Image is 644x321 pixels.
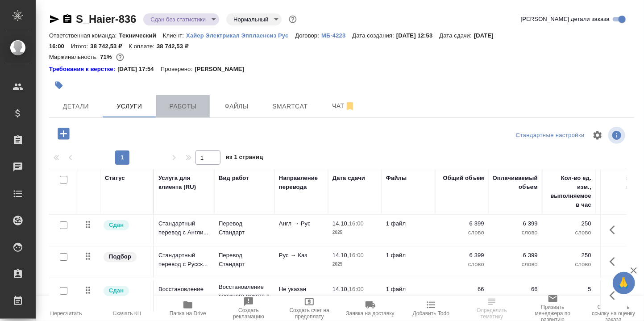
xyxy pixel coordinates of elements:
[443,174,484,183] div: Общий объем
[521,15,610,24] span: [PERSON_NAME] детали заказа
[332,220,349,227] p: 14.10,
[76,13,136,25] a: S_Haier-836
[129,43,157,50] p: К оплате:
[295,32,321,39] p: Договор:
[119,32,163,39] p: Технический
[613,272,635,294] button: 🙏
[49,65,117,74] div: Нажми, чтобы открыть папку с инструкцией
[332,174,365,183] div: Дата сдачи
[158,174,210,192] div: Услуга для клиента (RU)
[386,219,431,228] p: 1 файл
[440,251,484,260] p: 6 399
[54,101,97,112] span: Детали
[346,310,394,317] span: Заявка на доставку
[109,286,124,295] p: Сдан
[162,101,204,112] span: Работы
[332,252,349,258] p: 14.10,
[215,101,258,112] span: Файлы
[269,101,312,112] span: Smartcat
[321,31,352,39] a: МБ-4223
[158,219,210,237] p: Стандартный перевод с Англи...
[493,174,538,192] div: Оплачиваемый объем
[36,296,96,321] button: Пересчитать
[547,219,591,228] p: 250
[143,13,219,25] div: Сдан без статистики
[231,16,271,23] button: Нормальный
[108,101,151,112] span: Услуги
[522,296,583,321] button: Призвать менеджера по развитию
[345,101,355,112] svg: Отписаться
[386,251,431,260] p: 1 файл
[279,285,324,294] p: Не указан
[332,260,377,269] p: 2025
[386,285,431,294] p: 1 файл
[440,219,484,228] p: 6 399
[349,220,364,227] p: 16:00
[163,32,186,39] p: Клиент:
[109,221,124,229] p: Сдан
[493,251,538,260] p: 6 399
[157,43,195,50] p: 38 742,53 ₽
[284,307,334,320] span: Создать счет на предоплату
[158,296,218,321] button: Папка на Drive
[117,65,161,74] p: [DATE] 17:54
[219,174,249,183] div: Вид работ
[158,285,210,303] p: Восстановление сложного мак...
[49,32,119,39] p: Ответственная команда:
[49,54,100,60] p: Маржинальность:
[604,285,626,306] button: Показать кнопки
[413,310,449,317] span: Добавить Todo
[279,174,324,192] div: Направление перевода
[218,296,279,321] button: Создать рекламацию
[583,296,644,321] button: Скопировать ссылку на оценку заказа
[186,32,295,39] p: Хайер Электрикал Эпплаенсиз Рус
[71,43,90,50] p: Итого:
[322,100,365,112] span: Чат
[161,65,195,74] p: Проверено:
[62,14,73,25] button: Скопировать ссылку
[332,294,377,303] p: 2025
[440,294,484,303] p: страница
[493,228,538,237] p: слово
[587,125,608,146] span: Настроить таблицу
[219,283,270,309] p: Восстановление сложного макета с част...
[514,129,587,142] div: split button
[226,152,263,165] span: из 1 страниц
[279,251,324,260] p: Рус → Каз
[547,228,591,237] p: слово
[493,260,538,269] p: слово
[109,252,131,261] p: Подбор
[547,260,591,269] p: слово
[112,310,141,317] span: Скачать КП
[50,310,82,317] span: Пересчитать
[100,54,114,60] p: 71%
[493,294,538,303] p: страница
[332,228,377,237] p: 2025
[396,32,440,39] p: [DATE] 12:53
[440,228,484,237] p: слово
[604,251,626,272] button: Показать кнопки
[219,219,270,237] p: Перевод Стандарт
[547,285,591,294] p: 5
[547,251,591,260] p: 250
[493,285,538,294] p: 66
[440,32,474,39] p: Дата сдачи:
[608,127,627,144] span: Посмотреть информацию
[279,296,340,321] button: Создать счет на предоплату
[287,13,299,25] button: Доп статусы указывают на важность/срочность заказа
[321,32,352,39] p: МБ-4223
[224,307,274,320] span: Создать рекламацию
[158,251,210,269] p: Стандартный перевод с Русск...
[386,174,407,183] div: Файлы
[148,16,208,23] button: Сдан без статистики
[49,65,117,74] a: Требования к верстке:
[547,174,591,209] div: Кол-во ед. изм., выполняемое в час
[186,31,295,39] a: Хайер Электрикал Эпплаенсиз Рус
[461,296,522,321] button: Определить тематику
[279,219,324,228] p: Англ → Рус
[401,296,461,321] button: Добавить Todo
[349,252,364,258] p: 16:00
[616,274,632,292] span: 🙏
[493,219,538,228] p: 6 399
[195,65,251,74] p: [PERSON_NAME]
